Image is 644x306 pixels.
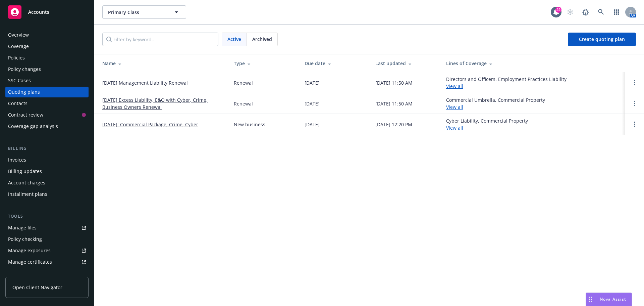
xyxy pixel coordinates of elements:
[8,166,42,177] div: Billing updates
[8,98,28,109] div: Contacts
[5,87,89,97] a: Quoting plans
[8,64,41,75] div: Policy changes
[446,125,463,131] a: View all
[305,79,320,86] div: [DATE]
[579,36,625,42] span: Create quoting plan
[8,177,45,188] div: Account charges
[8,155,26,165] div: Invoices
[234,60,294,67] div: Type
[375,121,412,128] div: [DATE] 12:20 PM
[579,5,592,19] a: Report a Bug
[5,75,89,86] a: SSC Cases
[5,121,89,132] a: Coverage gap analysis
[5,257,89,267] a: Manage certificates
[594,5,608,19] a: Search
[234,121,265,128] div: New business
[102,5,186,19] button: Primary Class
[102,79,188,86] a: [DATE] Management Liability Renewal
[5,222,89,233] a: Manage files
[8,245,51,256] div: Manage exposures
[446,60,620,67] div: Lines of Coverage
[5,52,89,63] a: Policies
[375,100,413,107] div: [DATE] 11:50 AM
[8,121,58,132] div: Coverage gap analysis
[563,5,577,19] a: Start snowing
[5,166,89,177] a: Billing updates
[102,60,223,67] div: Name
[102,121,198,128] a: [DATE]: Commercial Package, Crime, Cyber
[305,60,365,67] div: Due date
[5,234,89,245] a: Policy checking
[600,296,626,302] span: Nova Assist
[446,76,567,90] div: Directors and Officers, Employment Practices Liability
[8,52,25,63] div: Policies
[234,100,253,107] div: Renewal
[234,79,253,86] div: Renewal
[631,79,639,87] a: Open options
[8,87,40,97] div: Quoting plans
[12,284,62,291] span: Open Client Navigator
[568,33,636,46] a: Create quoting plan
[586,293,594,306] div: Drag to move
[305,100,320,107] div: [DATE]
[5,189,89,200] a: Installment plans
[8,257,52,267] div: Manage certificates
[102,96,223,111] a: [DATE] Excess Liability, E&O with Cyber, Crime, Business Owners Renewal
[227,36,241,43] span: Active
[5,110,89,120] a: Contract review
[631,120,639,128] a: Open options
[5,64,89,75] a: Policy changes
[108,9,166,16] span: Primary Class
[446,104,463,110] a: View all
[5,177,89,188] a: Account charges
[5,98,89,109] a: Contacts
[5,145,89,152] div: Billing
[8,189,47,200] div: Installment plans
[586,293,632,306] button: Nova Assist
[5,41,89,52] a: Coverage
[375,79,413,86] div: [DATE] 11:50 AM
[631,99,639,107] a: Open options
[375,60,435,67] div: Last updated
[446,83,463,89] a: View all
[555,7,561,13] div: 22
[446,96,545,111] div: Commercial Umbrella, Commercial Property
[305,121,320,128] div: [DATE]
[28,9,49,15] span: Accounts
[8,110,43,120] div: Contract review
[8,268,42,279] div: Manage claims
[8,234,42,245] div: Policy checking
[610,5,623,19] a: Switch app
[5,245,89,256] a: Manage exposures
[5,268,89,279] a: Manage claims
[5,155,89,165] a: Invoices
[5,30,89,40] a: Overview
[102,33,218,46] input: Filter by keyword...
[8,41,29,52] div: Coverage
[8,222,37,233] div: Manage files
[446,117,528,131] div: Cyber Liability, Commercial Property
[8,30,29,40] div: Overview
[8,75,31,86] div: SSC Cases
[5,213,89,220] div: Tools
[252,36,272,43] span: Archived
[5,3,89,21] a: Accounts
